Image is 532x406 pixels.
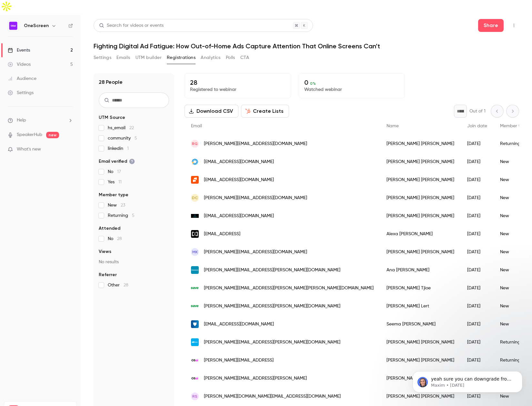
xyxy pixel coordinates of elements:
div: Ana [PERSON_NAME] [380,261,461,279]
div: [DATE] [461,315,494,333]
span: linkedin [108,145,129,152]
li: help-dropdown-opener [8,117,73,124]
button: Settings [94,53,111,63]
span: MK [192,249,198,255]
span: [EMAIL_ADDRESS][DOMAIN_NAME] [204,213,274,219]
div: [DATE] [461,279,494,297]
p: 28 [190,79,286,86]
span: No [108,169,121,175]
button: Registrations [167,53,196,63]
span: 5 [135,136,137,140]
div: [DATE] [461,297,494,315]
span: [PERSON_NAME][EMAIL_ADDRESS][PERSON_NAME][DOMAIN_NAME] [204,303,340,310]
span: Email verified [99,158,135,165]
span: 23 [121,203,125,208]
span: [PERSON_NAME][DOMAIN_NAME][EMAIL_ADDRESS][DOMAIN_NAME] [204,393,341,400]
button: Analytics [201,53,221,63]
span: community [108,135,137,141]
div: [PERSON_NAME] Tjioe [380,279,461,297]
div: Settings [8,90,34,96]
div: [PERSON_NAME] [PERSON_NAME] [380,333,461,351]
div: [PERSON_NAME] [PERSON_NAME] [380,153,461,171]
section: facet-groups [99,114,169,288]
div: [DATE] [461,261,494,279]
span: [PERSON_NAME][EMAIL_ADDRESS][DOMAIN_NAME] [204,249,307,256]
button: UTM builder [136,53,162,63]
span: [PERSON_NAME][EMAIL_ADDRESS][PERSON_NAME][PERSON_NAME][DOMAIN_NAME] [204,285,374,292]
span: [PERSON_NAME][EMAIL_ADDRESS][PERSON_NAME] [204,375,307,382]
span: [PERSON_NAME][EMAIL_ADDRESS][DOMAIN_NAME] [204,195,307,201]
p: 0 [304,79,400,86]
span: Yes [108,179,122,185]
h1: Fighting Digital Ad Fatigue: How Out-of-Home Ads Capture Attention That Online Screens Can’t [94,42,519,50]
span: 22 [129,126,134,130]
div: [PERSON_NAME] [PERSON_NAME] [380,387,461,405]
div: Videos [8,61,31,68]
div: [PERSON_NAME] [PERSON_NAME] [380,135,461,153]
h6: OneScreen [24,23,49,29]
span: Attended [99,225,120,232]
span: Member type [99,192,128,198]
button: Download CSV [185,105,238,118]
div: [DATE] [461,153,494,171]
div: [DATE] [461,207,494,225]
span: [PERSON_NAME][EMAIL_ADDRESS][PERSON_NAME][DOMAIN_NAME] [204,339,340,346]
div: [PERSON_NAME] [PERSON_NAME] [380,171,461,189]
span: hs_email [108,125,134,131]
img: sixtyseven15mktg.com [191,214,199,218]
span: RS [192,393,197,399]
div: [PERSON_NAME] Lert [380,297,461,315]
span: Email [191,124,202,128]
span: [EMAIL_ADDRESS][DOMAIN_NAME] [204,159,274,165]
span: [PERSON_NAME][EMAIL_ADDRESS] [204,357,274,364]
div: Events [8,47,30,53]
div: Audience [8,75,36,82]
img: omc.com [191,266,199,274]
span: Referrer [99,272,117,278]
span: What's new [17,146,41,153]
button: Polls [226,53,235,63]
img: onescreen.ai [191,356,199,364]
span: Other [108,282,128,288]
span: No [108,236,122,242]
div: [PERSON_NAME] [PERSON_NAME] [380,351,461,369]
span: 17 [117,169,121,174]
img: OneScreen [8,21,18,31]
p: Out of 1 [469,108,486,114]
span: DC [192,195,198,201]
span: 28 [124,283,128,287]
div: [DATE] [461,225,494,243]
iframe: Noticeable Trigger [65,147,73,152]
span: 5 [132,213,135,218]
p: No results [99,259,169,265]
span: new [46,132,59,138]
div: Seema [PERSON_NAME] [380,315,461,333]
h1: 28 People [99,78,123,86]
span: 28 [117,237,122,241]
img: seismic.com [191,176,199,184]
div: [PERSON_NAME] [PERSON_NAME] [380,189,461,207]
img: dave.com [191,302,199,310]
span: [EMAIL_ADDRESS][DOMAIN_NAME] [204,177,274,183]
span: [PERSON_NAME][EMAIL_ADDRESS][PERSON_NAME][DOMAIN_NAME] [204,267,340,274]
div: [DATE] [461,351,494,369]
img: panther.com [191,320,199,328]
p: Watched webinar [304,86,400,93]
div: [PERSON_NAME] [PERSON_NAME] [380,243,461,261]
span: Join date [467,124,487,128]
span: RG [192,141,198,147]
span: New [108,202,125,208]
span: [PERSON_NAME][EMAIL_ADDRESS][DOMAIN_NAME] [204,140,307,147]
div: [DATE] [461,333,494,351]
button: Create Lists [241,105,289,118]
span: [EMAIL_ADDRESS][DOMAIN_NAME] [204,321,274,328]
a: SpeakerHub [17,131,42,138]
div: [DATE] [461,135,494,153]
div: [DATE] [461,189,494,207]
span: Member type [500,124,528,128]
div: [PERSON_NAME] [PERSON_NAME] [380,207,461,225]
span: 0 % [310,81,316,86]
